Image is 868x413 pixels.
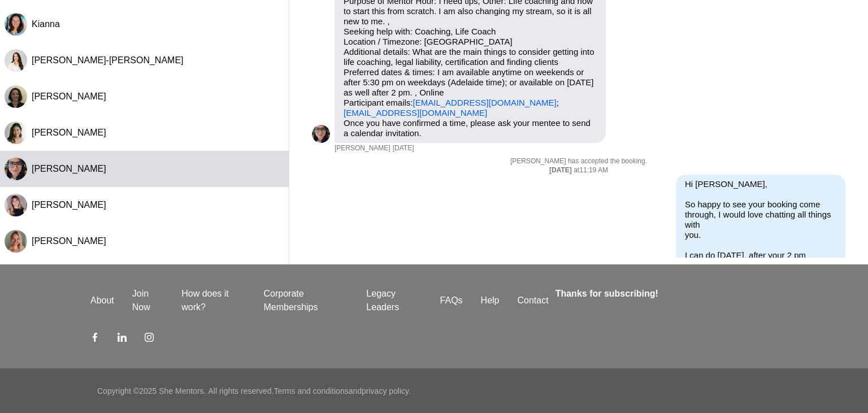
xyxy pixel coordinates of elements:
span: [PERSON_NAME] [32,128,106,137]
a: About [81,294,123,307]
div: at 11:19 AM [312,166,845,175]
img: J [5,49,27,72]
a: Facebook [90,332,99,346]
img: P [5,158,27,180]
img: J [5,121,27,144]
a: FAQs [431,294,472,307]
time: 2025-03-26T23:32:27.791Z [393,144,414,153]
a: Instagram [145,332,154,346]
p: I can do [DATE], after your 2 pm timeline would be appropriately 12 pm my time ( I am in [GEOGRAP... [685,250,836,301]
a: [EMAIL_ADDRESS][DOMAIN_NAME] [344,108,487,118]
img: L [5,85,27,108]
span: Kianna [32,19,60,29]
a: How does it work? [172,287,254,314]
div: Pratibha Singh [312,125,330,143]
img: J [5,194,27,216]
p: All rights reserved. and . [208,385,410,397]
h4: Thanks for subscribing! [555,287,771,301]
img: M [5,230,27,253]
div: Joan Murphy [5,194,27,216]
a: [EMAIL_ADDRESS][DOMAIN_NAME] [413,98,557,107]
a: Legacy Leaders [357,287,431,314]
div: Laila Punj [5,85,27,108]
span: [PERSON_NAME] [32,92,106,101]
a: LinkedIn [118,332,127,346]
p: Copyright © 2025 She Mentors . [97,385,206,397]
a: privacy policy [362,386,409,395]
span: [PERSON_NAME] [32,164,106,173]
span: [PERSON_NAME] [32,236,106,246]
a: Contact [509,294,558,307]
a: Corporate Memberships [254,287,357,314]
img: P [312,125,330,143]
span: [PERSON_NAME] [335,144,390,153]
p: [PERSON_NAME] has accepted the booking. [312,157,845,166]
div: Pratibha Singh [5,158,27,180]
img: K [5,13,27,36]
p: Hi [PERSON_NAME], [685,179,836,189]
span: [PERSON_NAME] [32,200,106,210]
div: Juviand Rivera [5,121,27,144]
a: Join Now [123,287,172,314]
div: Michelle Kolze [5,230,27,253]
p: So happy to see your booking come through, I would love chatting all things with you. [685,199,836,240]
div: Kianna [5,13,27,36]
span: [PERSON_NAME]-[PERSON_NAME] [32,55,184,65]
a: Terms and conditions [274,386,348,395]
a: Help [472,294,509,307]
div: Janelle Kee-Sue [5,49,27,72]
strong: [DATE] [549,166,574,174]
p: Once you have confirmed a time, please ask your mentee to send a calendar invitation. [344,118,597,138]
